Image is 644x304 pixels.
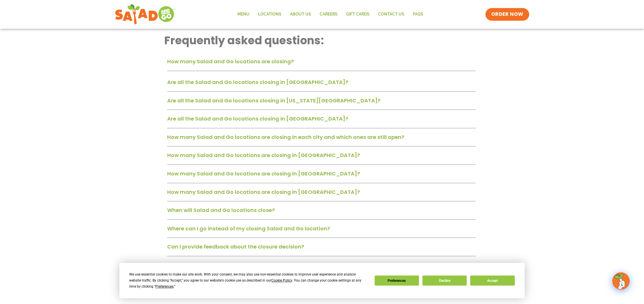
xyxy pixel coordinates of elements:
[167,205,476,220] div: When will Salad and Go locations close?
[167,95,476,110] div: Are all the Salad and Go locations closing in [US_STATE][GEOGRAPHIC_DATA]?
[271,278,292,282] span: Cookie Policy
[167,56,476,71] div: How many Salad and Go locations are closing?
[342,8,374,21] a: GIFT CARDS
[155,284,174,288] span: Preferences
[233,8,254,21] a: Menu
[286,8,315,21] a: About Us
[167,77,476,92] div: Are all the Salad and Go locations closing in [GEOGRAPHIC_DATA]?
[485,8,529,21] a: ORDER NOW
[167,168,476,183] div: How many Salad and Go locations are closing in [GEOGRAPHIC_DATA]?
[613,273,629,289] img: wpChatIcon
[164,33,479,47] h2: Frequently asked questions:
[167,241,476,256] div: Can I provide feedback about the closure decision?
[233,8,428,21] nav: Menu
[167,79,348,86] a: Are all the Salad and Go locations closing in [GEOGRAPHIC_DATA]?
[167,152,360,159] a: How many Salad and Go locations are closing in [GEOGRAPHIC_DATA]?
[129,272,367,290] div: We use essential cookies to make our site work. With your consent, we may also use non-essential ...
[167,115,348,122] a: Are all the Salad and Go locations closing in [GEOGRAPHIC_DATA]?
[409,8,428,21] a: FAQs
[167,150,476,165] div: How many Salad and Go locations are closing in [GEOGRAPHIC_DATA]?
[167,188,360,196] a: How many Salad and Go locations are closing in [GEOGRAPHIC_DATA]?
[254,8,286,21] a: Locations
[167,223,476,238] div: Where can I go instead of my closing Salad and Go location?
[119,263,525,298] div: Cookie Consent Prompt
[375,276,419,286] button: Preferences
[115,3,176,26] img: new-SAG-logo-768×292
[422,276,467,286] button: Decline
[374,8,409,21] a: Contact Us
[167,187,476,202] div: How many Salad and Go locations are closing in [GEOGRAPHIC_DATA]?
[167,225,330,232] a: Where can I go instead of my closing Salad and Go location?
[315,8,342,21] a: Careers
[167,97,380,104] a: Are all the Salad and Go locations closing in [US_STATE][GEOGRAPHIC_DATA]?
[491,11,523,18] span: ORDER NOW
[167,132,476,147] div: How many Salad and Go locations are closing in each city and which ones are still open?
[167,207,275,214] a: When will Salad and Go locations close?
[470,276,515,286] button: Accept
[167,58,294,65] a: How many Salad and Go locations are closing?
[167,243,304,250] a: Can I provide feedback about the closure decision?
[167,133,404,141] a: How many Salad and Go locations are closing in each city and which ones are still open?
[167,113,476,128] div: Are all the Salad and Go locations closing in [GEOGRAPHIC_DATA]?
[167,170,360,177] a: How many Salad and Go locations are closing in [GEOGRAPHIC_DATA]?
